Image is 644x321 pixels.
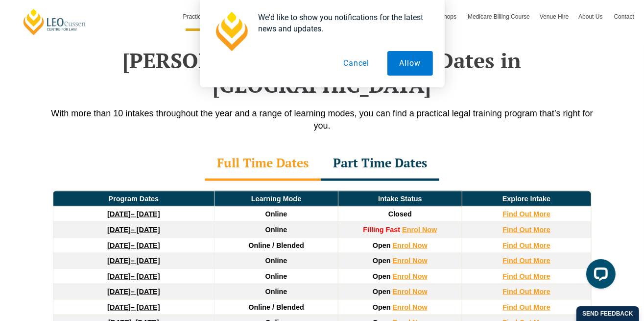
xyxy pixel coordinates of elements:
[373,257,391,265] span: Open
[502,210,550,218] a: Find Out More
[373,241,391,249] span: Open
[502,241,550,249] a: Find Out More
[331,51,382,76] button: Cancel
[578,255,620,296] iframe: LiveChat chat widget
[502,272,550,280] a: Find Out More
[393,272,428,280] a: Enrol Now
[248,303,304,311] span: Online / Blended
[363,226,400,234] strong: Filling Fast
[373,288,391,295] span: Open
[43,48,601,98] h2: [PERSON_NAME] PLT Program Dates in [GEOGRAPHIC_DATA]
[321,147,439,181] div: Part Time Dates
[373,272,391,280] span: Open
[265,272,287,280] span: Online
[502,226,550,234] a: Find Out More
[248,241,304,249] span: Online / Blended
[107,272,160,280] a: [DATE]– [DATE]
[462,191,591,207] td: Explore Intake
[107,241,160,249] a: [DATE]– [DATE]
[107,226,160,234] a: [DATE]– [DATE]
[107,288,160,295] a: [DATE]– [DATE]
[265,257,287,265] span: Online
[265,226,287,234] span: Online
[215,191,338,207] td: Learning Mode
[212,12,251,51] img: notification icon
[373,303,391,311] span: Open
[402,226,437,234] a: Enrol Now
[387,51,433,76] button: Allow
[205,147,321,181] div: Full Time Dates
[53,191,215,207] td: Program Dates
[393,288,428,295] a: Enrol Now
[251,12,433,34] div: We'd like to show you notifications for the latest news and updates.
[265,288,287,295] span: Online
[107,210,131,218] strong: [DATE]
[502,257,550,265] a: Find Out More
[393,241,428,249] a: Enrol Now
[393,257,428,265] a: Enrol Now
[338,191,462,207] td: Intake Status
[43,107,601,132] p: With more than 10 intakes throughout the year and a range of learning modes, you can find a pract...
[107,272,131,280] strong: [DATE]
[107,210,160,218] a: [DATE]– [DATE]
[388,210,412,218] span: Closed
[107,303,131,311] strong: [DATE]
[265,210,287,218] span: Online
[393,303,428,311] a: Enrol Now
[107,241,131,249] strong: [DATE]
[107,303,160,311] a: [DATE]– [DATE]
[502,288,550,295] a: Find Out More
[107,257,160,265] a: [DATE]– [DATE]
[107,226,131,234] strong: [DATE]
[502,303,550,311] a: Find Out More
[107,257,131,265] strong: [DATE]
[107,288,131,295] strong: [DATE]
